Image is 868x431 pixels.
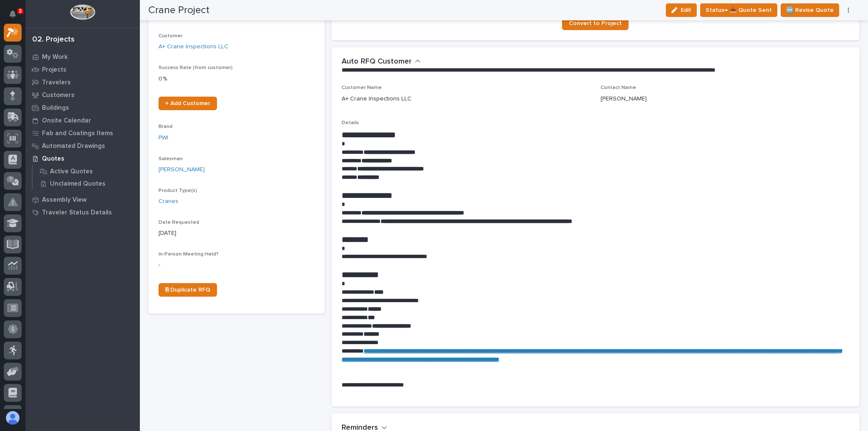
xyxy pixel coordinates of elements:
span: Product Type(s) [159,188,197,193]
h2: Crane Project [148,4,209,17]
button: Notifications [4,5,22,23]
a: A+ Crane Inspections LLC [159,42,228,51]
a: Travelers [25,76,140,89]
a: Convert to Project [562,17,629,30]
a: [PERSON_NAME] [159,165,205,174]
p: Travelers [42,79,71,86]
p: [PERSON_NAME] [601,95,647,103]
div: 02. Projects [32,35,75,44]
button: users-avatar [4,409,22,427]
span: + Add Customer [165,100,210,106]
a: Projects [25,63,140,76]
a: Onsite Calendar [25,114,140,127]
button: Edit [666,3,697,17]
p: A+ Crane Inspections LLC [342,95,412,103]
p: Automated Drawings [42,142,105,150]
span: Status→ 📤 Quote Sent [706,5,772,15]
a: PWI [159,133,168,142]
span: Success Rate (from customer) [159,65,233,70]
span: Salesman [159,156,183,161]
a: Quotes [25,152,140,165]
button: Auto RFQ Customer [342,57,421,67]
p: Traveler Status Details [42,209,112,217]
p: Active Quotes [50,168,93,175]
button: Status→ 📤 Quote Sent [700,3,777,17]
p: Onsite Calendar [42,117,91,125]
a: Automated Drawings [25,139,140,152]
p: Quotes [42,155,64,163]
p: Unclaimed Quotes [50,180,106,188]
a: Unclaimed Quotes [33,178,140,189]
p: Fab and Coatings Items [42,130,113,137]
p: [DATE] [159,229,314,238]
p: - [159,261,314,270]
p: 3 [19,8,22,14]
span: Edit [681,6,691,14]
span: Customer [159,33,183,39]
p: Buildings [42,104,69,112]
span: In-Person Meeting Held? [159,252,219,257]
p: Assembly View [42,196,86,204]
p: Projects [42,66,67,74]
a: Active Quotes [33,165,140,177]
a: Assembly View [25,193,140,206]
div: Notifications3 [11,10,22,24]
span: Contact Name [601,85,636,90]
span: Convert to Project [569,20,622,26]
button: 🆕 Revise Quote [781,3,839,17]
span: Brand [159,124,172,129]
img: Workspace Logo [70,4,95,20]
span: Customer Name [342,85,382,90]
p: My Work [42,53,68,61]
a: Customers [25,89,140,101]
p: Customers [42,92,75,99]
p: 0 % [159,75,314,83]
a: Buildings [25,101,140,114]
h2: Auto RFQ Customer [342,57,412,67]
a: Cranes [159,197,178,206]
span: Date Requested [159,220,199,225]
span: ⎘ Duplicate RFQ [165,287,210,293]
a: ⎘ Duplicate RFQ [159,283,217,297]
a: Traveler Status Details [25,206,140,219]
a: Fab and Coatings Items [25,127,140,139]
a: + Add Customer [159,97,217,110]
a: My Work [25,50,140,63]
span: 🆕 Revise Quote [786,5,834,15]
span: Details [342,120,359,125]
